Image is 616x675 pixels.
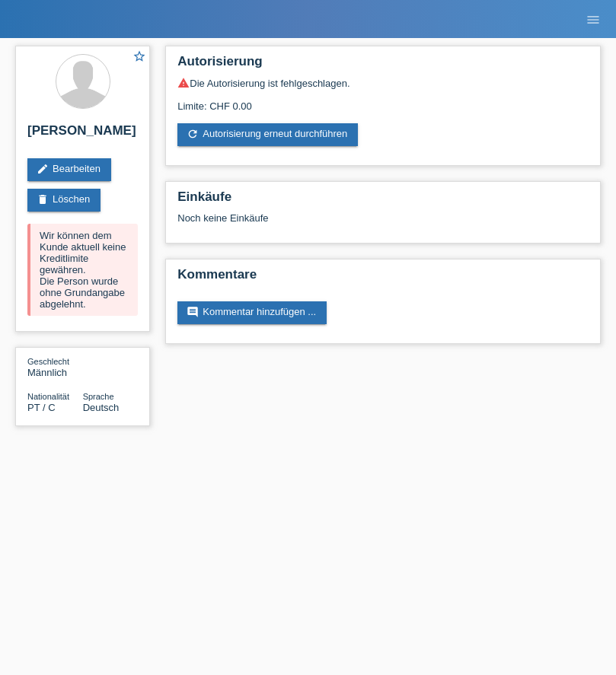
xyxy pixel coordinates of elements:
[177,267,589,290] h2: Kommentare
[27,355,83,378] div: Männlich
[177,77,190,89] i: warning
[83,392,114,401] span: Sprache
[27,402,56,413] span: Portugal / C / 07.05.2001
[132,49,146,65] a: star_border
[37,163,49,175] i: edit
[177,189,589,212] h2: Einkäufe
[177,123,358,146] a: refreshAutorisierung erneut durchführen
[37,193,49,205] i: delete
[27,123,138,146] h2: [PERSON_NAME]
[177,54,589,77] h2: Autorisierung
[27,158,111,181] a: editBearbeiten
[83,402,120,413] span: Deutsch
[27,224,138,316] div: Wir können dem Kunde aktuell keine Kreditlimite gewähren. Die Person wurde ohne Grundangabe abgel...
[177,77,589,89] div: Die Autorisierung ist fehlgeschlagen.
[578,14,608,24] a: menu
[586,12,601,27] i: menu
[177,212,589,235] div: Noch keine Einkäufe
[177,301,327,324] a: commentKommentar hinzufügen ...
[27,189,101,212] a: deleteLöschen
[132,49,146,63] i: star_border
[187,306,199,318] i: comment
[177,89,589,112] div: Limite: CHF 0.00
[187,128,199,140] i: refresh
[27,357,69,366] span: Geschlecht
[27,392,69,401] span: Nationalität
